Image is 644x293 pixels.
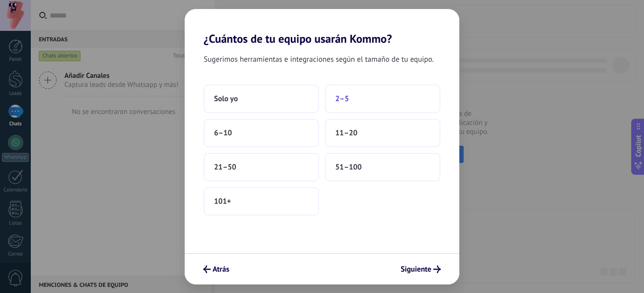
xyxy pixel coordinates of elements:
button: Atrás [199,261,233,277]
span: 11–20 [335,128,358,138]
button: 6–10 [204,119,319,147]
span: Sugerimos herramientas e integraciones según el tamaño de tu equipo. [204,53,434,66]
button: Siguiente [396,261,445,277]
span: 101+ [214,197,231,206]
button: 51–100 [325,153,440,181]
span: Siguiente [401,266,431,273]
span: 51–100 [335,162,362,172]
h2: ¿Cuántos de tu equipo usarán Kommo? [185,9,459,46]
span: 6–10 [214,128,232,138]
button: 11–20 [325,119,440,147]
button: 21–50 [204,153,319,181]
button: 101+ [204,187,319,216]
button: 2–5 [325,85,440,113]
button: Solo yo [204,85,319,113]
span: 21–50 [214,162,236,172]
span: 2–5 [335,94,349,104]
span: Atrás [213,266,229,273]
span: Solo yo [214,94,238,104]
